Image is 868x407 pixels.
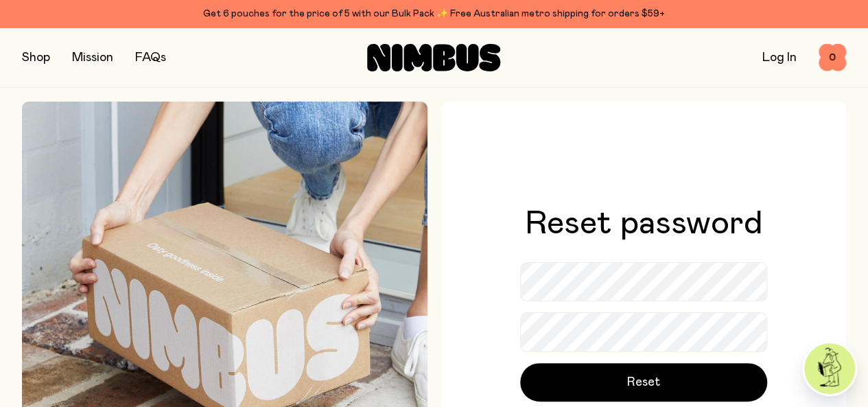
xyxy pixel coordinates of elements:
a: FAQs [135,51,166,64]
a: Log In [762,51,797,64]
h1: Reset password [525,207,762,240]
img: agent [804,343,855,394]
a: Mission [72,51,113,64]
div: Get 6 pouches for the price of 5 with our Bulk Pack ✨ Free Australian metro shipping for orders $59+ [22,5,846,22]
button: 0 [819,44,846,71]
button: Reset [520,363,767,402]
span: Reset [627,373,660,392]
